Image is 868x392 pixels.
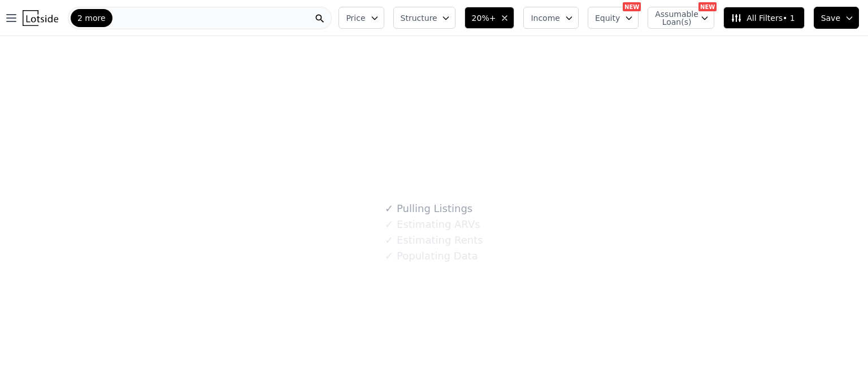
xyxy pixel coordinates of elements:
img: Lotside [23,10,58,26]
button: All Filters• 1 [723,7,804,29]
button: Price [338,7,384,29]
span: ✓ [385,235,393,246]
button: Save [814,7,859,29]
button: Structure [393,7,455,29]
span: 20%+ [472,12,496,24]
span: Assumable Loan(s) [655,10,691,26]
div: Pulling Listings [385,201,472,217]
div: Populating Data [385,248,478,264]
span: Income [531,12,560,24]
span: All Filters • 1 [731,12,795,24]
span: ✓ [385,219,393,230]
div: NEW [698,2,717,11]
button: Income [523,7,579,29]
span: 2 more [77,12,106,24]
div: Estimating ARVs [385,217,480,232]
button: Assumable Loan(s) [648,7,714,29]
div: Estimating Rents [385,232,483,248]
span: ✓ [385,250,393,262]
span: ✓ [385,203,393,214]
button: 20%+ [465,7,515,29]
div: NEW [623,2,641,11]
span: Price [346,12,365,24]
span: Save [821,12,840,24]
span: Structure [401,12,437,24]
span: Equity [595,12,620,24]
button: Equity [588,7,639,29]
